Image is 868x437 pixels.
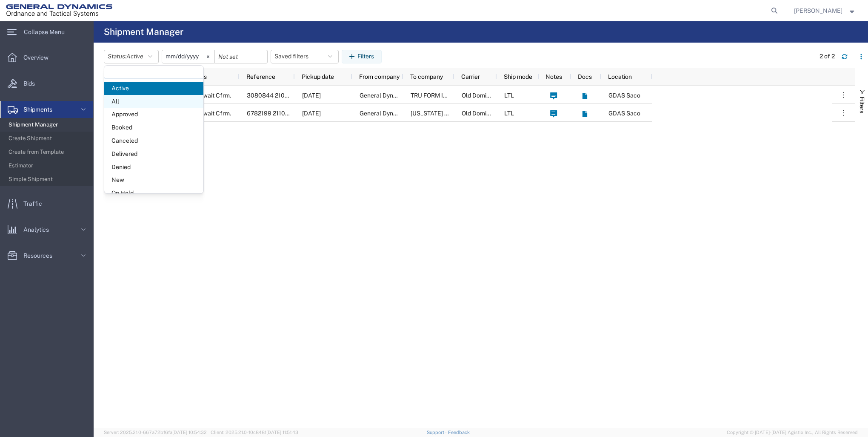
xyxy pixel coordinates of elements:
span: Old Dominion [462,110,498,117]
span: Create Shipment [9,130,87,147]
span: New [104,173,203,187]
span: Approved [104,108,203,121]
span: Analytics [23,221,55,238]
span: Maine Machine Products [411,110,494,117]
span: Shipments [23,101,58,118]
span: Traffic [23,195,48,212]
span: Active [126,53,143,60]
span: Client: 2025.21.0-f0c8481 [211,430,298,435]
span: Await Cfrm. [199,104,231,122]
span: Server: 2025.21.0-667a72bf6fa [104,430,207,435]
img: logo [6,4,112,17]
span: Estimator [9,157,87,174]
span: Evan Brigham [794,6,842,15]
span: Booked [104,121,203,134]
span: Filters [859,97,865,113]
span: On Hold [104,187,203,200]
span: General Dynamics - OTS [360,110,424,117]
span: Canceled [104,134,203,147]
span: General Dynamics - OTS [360,92,424,99]
span: Location [608,73,632,80]
input: Not set [215,50,267,63]
span: Delivered [104,147,203,161]
a: Traffic [0,195,93,212]
span: GDAS Saco [608,110,640,117]
span: Carrier [461,73,480,80]
div: 2 of 2 [819,52,835,61]
span: LTL [504,110,514,117]
span: Copyright © [DATE]-[DATE] Agistix Inc., All Rights Reserved [727,429,858,436]
span: LTL [504,92,514,99]
span: Await Cfrm. [199,86,231,104]
button: [PERSON_NAME] [794,6,857,16]
a: Overview [0,49,93,66]
h4: Shipment Manager [104,21,183,43]
span: 10/02/2025 [302,92,321,99]
span: [DATE] 10:54:32 [172,430,207,435]
a: Analytics [0,221,93,238]
span: Pickup date [302,73,334,80]
input: Not set [162,50,214,63]
button: Filters [342,50,382,63]
button: Saved filters [271,50,339,63]
span: TRU FORM INDUSTRIES [411,92,477,99]
span: Collapse Menu [24,23,71,40]
span: To company [410,73,443,80]
button: Status:Active [104,50,159,63]
span: Active [104,82,203,95]
a: Resources [0,247,93,264]
span: Ship mode [504,73,532,80]
span: Overview [23,49,54,66]
span: GDAS Saco [608,92,640,99]
span: Denied [104,161,203,174]
span: Bids [23,75,41,92]
span: From company [359,73,400,80]
span: 3080844 21002291 3000 3002 [247,92,334,99]
span: Docs [578,73,592,80]
span: [DATE] 11:51:43 [266,430,298,435]
span: Simple Shipment [9,171,87,188]
span: 09/23/2025 [302,110,321,117]
span: Resources [23,247,58,264]
a: Bids [0,75,93,92]
a: Shipments [0,101,93,118]
span: Create from Template [9,144,87,161]
span: Notes [545,73,562,80]
span: Old Dominion [462,92,498,99]
span: All [104,95,203,108]
a: Feedback [448,430,470,435]
a: Support [427,430,448,435]
span: Shipment Manager [9,116,87,133]
span: 6782199 21100655 3000 3002 [247,110,333,117]
span: Reference [246,73,275,80]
